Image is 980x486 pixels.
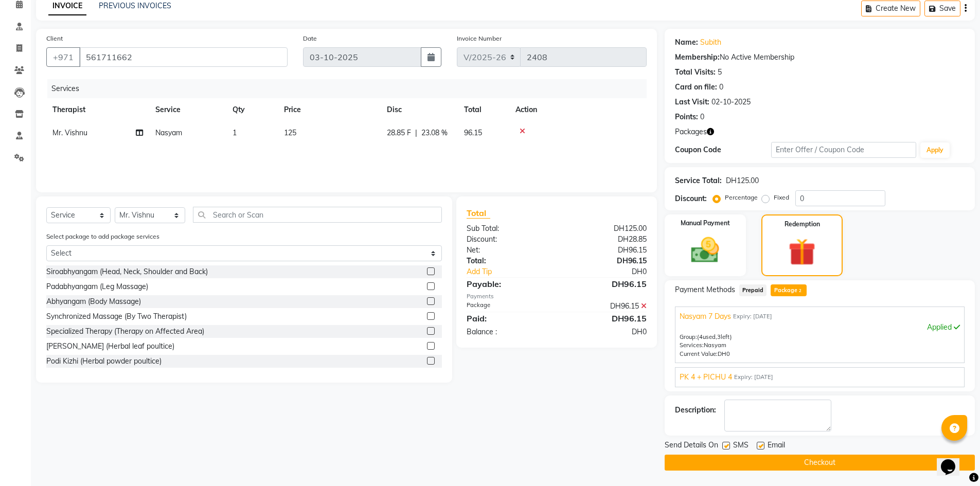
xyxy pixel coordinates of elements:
span: 28.85 F [387,128,411,138]
span: used, left) [697,333,732,340]
span: Payment Methods [675,284,735,295]
img: _gift.svg [780,235,824,269]
div: Siroabhyangam (Head, Neck, Shoulder and Back) [46,266,208,277]
span: Mr. Vishnu [52,128,87,137]
div: DH96.15 [557,245,654,256]
input: Search by Name/Mobile/Email/Code [79,47,288,67]
span: DH0 [718,350,730,357]
th: Qty [226,98,278,121]
div: 0 [700,112,704,122]
label: Manual Payment [681,219,730,228]
div: Services [47,79,654,98]
span: Nasyam [704,341,726,349]
button: +971 [46,47,80,67]
span: Nasyam 7 Days [680,311,731,322]
div: No Active Membership [675,52,965,63]
div: Package [459,301,557,312]
span: 125 [284,128,296,137]
div: DH125.00 [557,223,654,234]
div: Card on file: [675,82,717,93]
div: DH96.15 [557,312,654,325]
span: SMS [733,440,749,453]
th: Total [458,98,509,121]
div: Total Visits: [675,67,716,78]
div: Padabhyangam (Leg Massage) [46,281,148,292]
span: Services: [680,341,704,349]
div: Specialized Therapy (Therapy on Affected Area) [46,326,204,337]
div: Total: [459,256,557,266]
a: Add Tip [459,266,573,277]
div: Synchronized Massage (By Two Therapist) [46,311,187,322]
div: 5 [718,67,722,78]
div: DH0 [573,266,654,277]
span: | [415,128,417,138]
span: 3 [717,333,721,340]
span: Nasyam [155,128,182,137]
input: Enter Offer / Coupon Code [771,142,916,158]
button: Checkout [665,455,975,471]
span: Packages [675,127,707,137]
div: Balance : [459,327,557,337]
img: _cash.svg [682,234,728,266]
span: Group: [680,333,697,340]
div: DH96.15 [557,278,654,290]
div: DH125.00 [726,175,759,186]
th: Service [149,98,226,121]
div: Payable: [459,278,557,290]
div: Paid: [459,312,557,325]
button: Apply [920,142,950,158]
div: Coupon Code [675,145,772,155]
span: Expiry: [DATE] [733,312,772,321]
th: Action [509,98,647,121]
label: Date [303,34,317,43]
div: DH96.15 [557,301,654,312]
div: Name: [675,37,698,48]
div: Podi Kizhi (Herbal powder poultice) [46,356,162,367]
span: Total [467,208,490,219]
a: PREVIOUS INVOICES [99,1,171,10]
label: Invoice Number [457,34,502,43]
th: Price [278,98,381,121]
label: Percentage [725,193,758,202]
div: Points: [675,112,698,122]
th: Disc [381,98,458,121]
div: Abhyangam (Body Massage) [46,296,141,307]
div: [PERSON_NAME] (Herbal leaf poultice) [46,341,174,352]
div: Payments [467,292,646,301]
span: Expiry: [DATE] [734,373,773,382]
div: Discount: [675,193,707,204]
div: DH28.85 [557,234,654,245]
label: Client [46,34,63,43]
label: Redemption [785,220,820,229]
label: Select package to add package services [46,232,159,241]
span: Send Details On [665,440,718,453]
span: PK 4 + PICHU 4 [680,372,732,383]
span: 23.08 % [421,128,448,138]
div: Service Total: [675,175,722,186]
span: 1 [233,128,237,137]
span: 96.15 [464,128,482,137]
button: Save [924,1,960,16]
label: Fixed [774,193,789,202]
a: Subith [700,37,721,48]
iframe: chat widget [937,445,970,476]
div: Membership: [675,52,720,63]
div: 0 [719,82,723,93]
span: (4 [697,333,703,340]
div: 02-10-2025 [711,97,751,107]
span: Current Value: [680,350,718,357]
div: Last Visit: [675,97,709,107]
div: Net: [459,245,557,256]
span: 2 [797,288,803,294]
div: Discount: [459,234,557,245]
div: DH0 [557,327,654,337]
span: Email [768,440,785,453]
div: Sub Total: [459,223,557,234]
th: Therapist [46,98,149,121]
div: Applied [680,322,960,333]
button: Create New [861,1,920,16]
input: Search or Scan [193,207,442,223]
div: Description: [675,405,716,416]
div: DH96.15 [557,256,654,266]
span: Package [771,284,806,296]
